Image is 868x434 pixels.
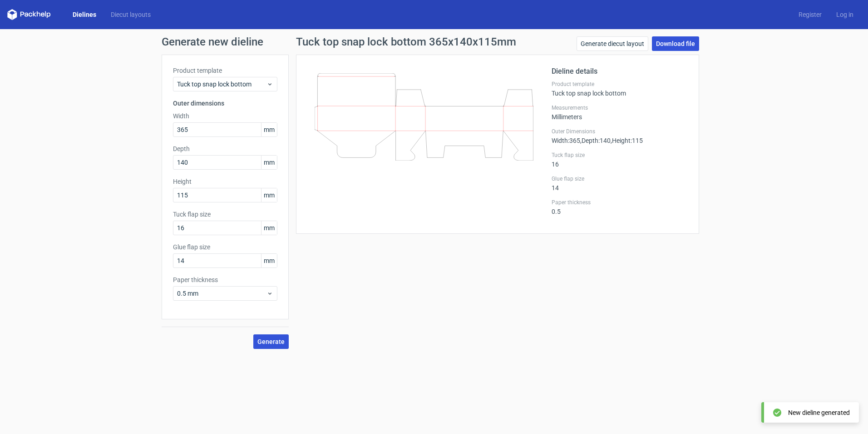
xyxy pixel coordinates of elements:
[577,36,648,51] a: Generate diecut layout
[296,36,516,47] h1: Tuck top snap lock bottom 365x140x115mm
[173,66,277,75] label: Product template
[652,36,699,51] a: Download file
[552,128,688,135] label: Outer Dimensions
[791,10,829,19] a: Register
[580,137,611,144] span: , Depth : 140
[253,334,289,349] button: Generate
[65,10,104,19] a: Dielines
[177,80,266,89] span: Tuck top snap lock bottom
[162,36,706,47] h1: Generate new dieline
[173,177,277,186] label: Height
[261,254,277,267] span: mm
[552,81,688,97] div: Tuck top snap lock bottom
[257,338,285,345] span: Generate
[611,137,643,144] span: , Height : 115
[261,123,277,136] span: mm
[552,151,688,168] div: 16
[173,111,277,121] label: Width
[173,99,277,108] h3: Outer dimensions
[552,175,688,182] label: Glue flap size
[261,156,277,169] span: mm
[552,104,688,111] label: Measurements
[104,10,158,19] a: Diecut layouts
[829,10,861,19] a: Log in
[552,199,688,206] label: Paper thickness
[261,221,277,235] span: mm
[552,81,688,88] label: Product template
[552,104,688,121] div: Millimeters
[788,408,850,417] div: New dieline generated
[173,144,277,153] label: Depth
[177,289,266,298] span: 0.5 mm
[552,175,688,192] div: 14
[173,242,277,252] label: Glue flap size
[552,137,580,144] span: Width : 365
[261,188,277,202] span: mm
[552,199,688,215] div: 0.5
[173,210,277,219] label: Tuck flap size
[173,275,277,284] label: Paper thickness
[552,151,688,159] label: Tuck flap size
[552,66,688,77] h2: Dieline details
